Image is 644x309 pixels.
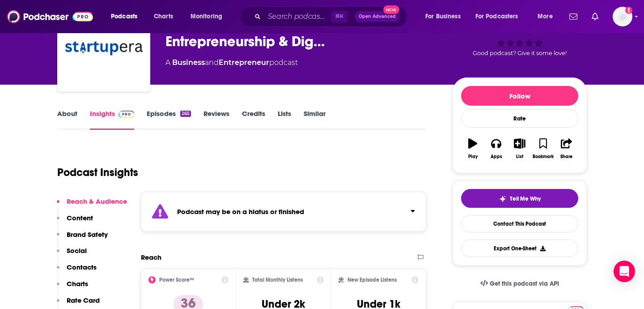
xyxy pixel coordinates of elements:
[59,0,148,90] img: Startup Era Show | Startup Business, Entrepreneurship & Digital Marketing
[461,86,578,106] button: Follow
[264,9,331,24] input: Search podcasts, credits, & more...
[57,263,97,279] button: Contacts
[165,57,298,68] div: A podcast
[383,5,399,14] span: New
[499,195,506,202] img: tell me why sparkle
[531,133,555,165] button: Bookmark
[111,10,137,23] span: Podcasts
[531,9,564,24] button: open menu
[614,261,635,282] div: Open Intercom Messenger
[613,7,632,26] span: Logged in as JamesRod2024
[147,109,191,130] a: Episodes265
[588,9,602,24] a: Show notifications dropdown
[57,214,93,230] button: Content
[304,109,326,130] a: Similar
[461,133,484,165] button: Play
[159,277,194,283] h2: Power Score™
[203,109,229,130] a: Reviews
[67,296,100,305] p: Rate Card
[172,58,205,67] a: Business
[516,154,523,159] div: List
[510,195,541,202] span: Tell Me Why
[453,7,587,62] div: 36Good podcast? Give it some love!
[359,14,396,19] span: Open Advanced
[177,207,304,216] strong: Podcast may be on a hiatus or finished
[154,10,173,23] span: Charts
[484,133,508,165] button: Apps
[560,154,572,159] div: Share
[613,7,632,26] button: Show profile menu
[331,11,347,22] span: ⌘ K
[508,133,531,165] button: List
[57,109,77,130] a: About
[67,197,127,206] p: Reach & Audience
[184,9,234,24] button: open menu
[67,214,93,222] p: Content
[468,154,478,159] div: Play
[533,154,554,159] div: Bookmark
[7,8,93,25] img: Podchaser - Follow, Share and Rate Podcasts
[57,279,88,296] button: Charts
[461,109,578,128] div: Rate
[205,58,219,67] span: and
[67,230,108,239] p: Brand Safety
[491,154,502,159] div: Apps
[470,9,531,24] button: open menu
[180,111,191,117] div: 265
[57,166,138,179] h1: Podcast Insights
[566,9,581,24] a: Show notifications dropdown
[419,9,472,24] button: open menu
[473,50,567,56] span: Good podcast? Give it some love!
[57,230,108,247] button: Brand Safety
[490,280,559,288] span: Get this podcast via API
[347,277,397,283] h2: New Episode Listens
[461,215,578,232] a: Contact This Podcast
[242,109,265,130] a: Credits
[538,10,553,23] span: More
[57,197,127,214] button: Reach & Audience
[278,109,291,130] a: Lists
[141,192,426,232] section: Click to expand status details
[355,11,400,22] button: Open AdvancedNew
[625,7,632,14] svg: Add a profile image
[219,58,269,67] a: Entrepreneur
[461,240,578,257] button: Export One-Sheet
[148,9,178,24] a: Charts
[141,253,161,262] h2: Reach
[248,6,416,27] div: Search podcasts, credits, & more...
[555,133,578,165] button: Share
[461,189,578,208] button: tell me why sparkleTell Me Why
[90,109,134,130] a: InsightsPodchaser Pro
[191,10,222,23] span: Monitoring
[473,273,566,295] a: Get this podcast via API
[105,9,149,24] button: open menu
[67,279,88,288] p: Charts
[119,111,134,118] img: Podchaser Pro
[57,246,87,263] button: Social
[67,246,87,255] p: Social
[425,10,461,23] span: For Business
[475,10,518,23] span: For Podcasters
[613,7,632,26] img: User Profile
[252,277,303,283] h2: Total Monthly Listens
[67,263,97,271] p: Contacts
